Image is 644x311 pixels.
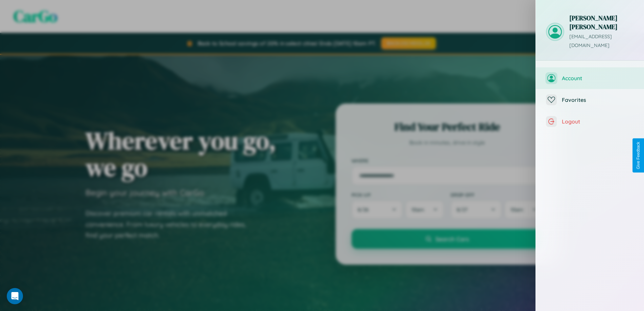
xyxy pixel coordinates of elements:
button: Account [536,67,644,89]
div: Give Feedback [636,142,641,169]
span: Account [562,75,634,82]
button: Favorites [536,89,644,111]
div: Open Intercom Messenger [7,288,23,304]
span: Favorites [562,96,634,103]
p: [EMAIL_ADDRESS][DOMAIN_NAME] [569,32,634,50]
button: Logout [536,111,644,132]
h3: [PERSON_NAME] [PERSON_NAME] [569,14,634,31]
span: Logout [562,118,634,125]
